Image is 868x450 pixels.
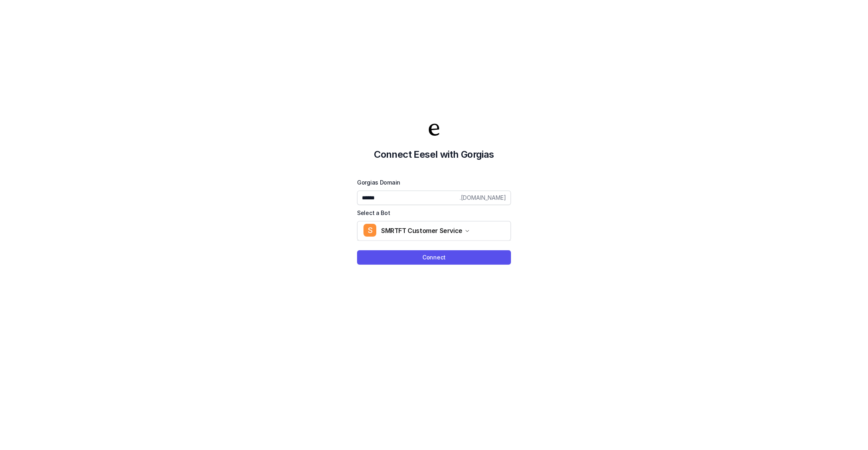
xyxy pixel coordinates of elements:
[357,147,511,162] h2: Connect Eesel with Gorgias
[426,122,442,138] img: Eesel
[460,191,511,205] span: .[DOMAIN_NAME]
[357,250,511,265] button: Connect
[357,221,511,240] button: SSMRTFT Customer Service
[357,208,511,218] label: Select a Bot
[357,178,511,187] label: Gorgias Domain
[381,225,462,236] span: SMRTFT Customer Service
[363,224,376,237] span: S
